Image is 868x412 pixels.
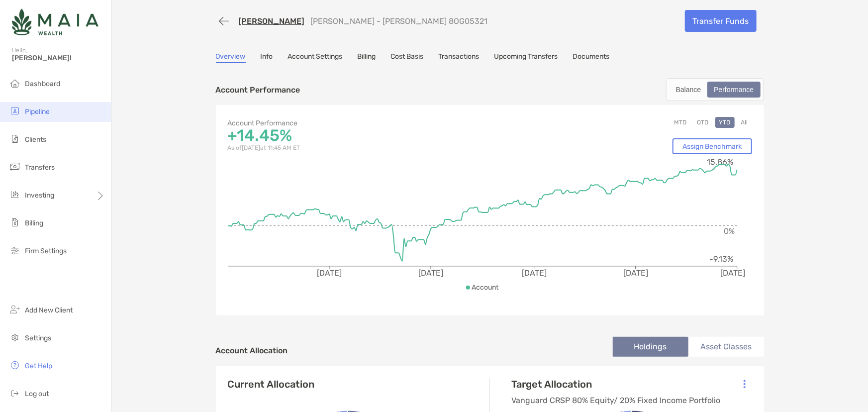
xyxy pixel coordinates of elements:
[317,268,342,278] tspan: [DATE]
[693,117,713,128] button: QTD
[9,387,21,399] img: logout icon
[9,331,21,343] img: settings icon
[720,268,745,278] tspan: [DATE]
[9,105,21,117] img: pipeline icon
[724,226,735,236] tspan: 0%
[216,84,300,96] p: Account Performance
[9,161,21,173] img: transfers icon
[216,346,288,355] h4: Account Allocation
[288,52,343,63] a: Account Settings
[25,80,60,88] span: Dashboard
[228,142,490,154] p: As of [DATE] at 11:45 AM ET
[25,390,49,398] span: Log out
[25,163,55,172] span: Transfers
[472,281,498,294] p: Account
[25,219,43,227] span: Billing
[671,83,707,97] div: Balance
[613,337,688,357] li: Holdings
[239,16,305,26] a: [PERSON_NAME]
[261,52,273,63] a: Info
[494,52,558,63] a: Upcoming Transfers
[744,380,746,389] img: Icon List Menu
[25,247,67,255] span: Firm Settings
[709,254,733,264] tspan: -9.13%
[512,394,721,407] p: Vanguard CRSP 80% Equity/ 20% Fixed Income Portfolio
[9,133,21,145] img: clients icon
[12,4,98,40] img: Zoe Logo
[12,54,105,62] span: [PERSON_NAME]!
[573,52,610,63] a: Documents
[685,10,757,32] a: Transfer Funds
[521,268,546,278] tspan: [DATE]
[671,117,691,128] button: MTD
[737,117,752,128] button: All
[228,378,315,390] h4: Current Allocation
[708,83,759,97] div: Performance
[25,107,50,116] span: Pipeline
[9,359,21,371] img: get-help icon
[688,337,764,357] li: Asset Classes
[9,189,21,201] img: investing icon
[358,52,376,63] a: Billing
[512,378,721,390] h4: Target Allocation
[228,129,490,142] p: +14.45%
[666,78,764,101] div: segmented control
[707,157,733,167] tspan: 15.86%
[9,244,21,256] img: firm-settings icon
[311,16,488,26] p: [PERSON_NAME] - [PERSON_NAME] 8OG05321
[25,334,51,342] span: Settings
[623,268,648,278] tspan: [DATE]
[216,52,246,63] a: Overview
[673,138,752,154] a: Assign Benchmark
[391,52,424,63] a: Cost Basis
[418,268,443,278] tspan: [DATE]
[9,304,21,315] img: add_new_client icon
[9,216,21,228] img: billing icon
[25,191,54,200] span: Investing
[25,362,52,370] span: Get Help
[228,117,490,129] p: Account Performance
[9,77,21,89] img: dashboard icon
[25,306,73,314] span: Add New Client
[25,135,46,144] span: Clients
[715,117,735,128] button: YTD
[439,52,480,63] a: Transactions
